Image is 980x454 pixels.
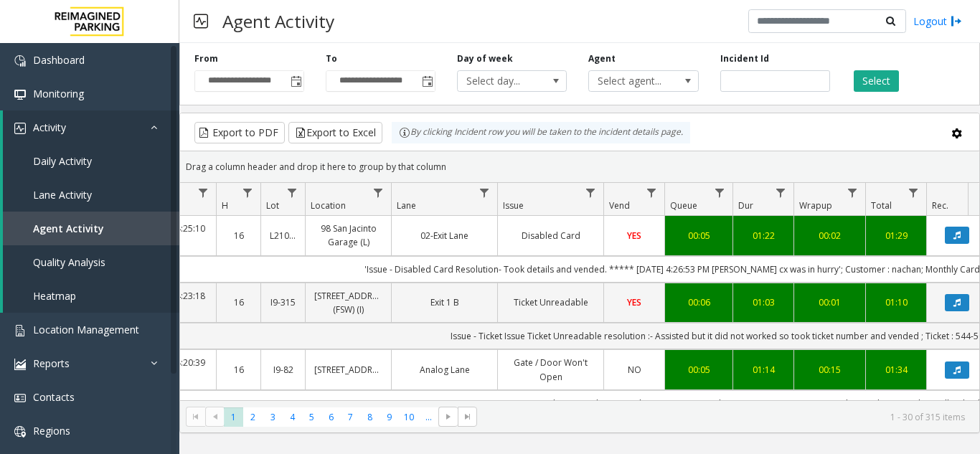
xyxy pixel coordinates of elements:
span: Wrapup [799,199,832,212]
span: Page 11 [419,407,438,427]
a: L21065900 [270,229,296,242]
span: Toggle popup [419,71,435,91]
a: 01:22 [742,229,785,242]
span: Page 10 [400,407,419,427]
a: 16 [225,229,252,242]
span: Go to the last page [458,407,477,427]
a: 01:29 [875,229,918,242]
button: Export to Excel [288,122,382,143]
span: Activity [33,120,66,134]
span: Location Management [33,323,139,336]
a: [STREET_ADDRESS] [314,363,382,377]
a: 00:06 [674,295,724,309]
img: 'icon' [14,55,26,67]
span: Page 7 [341,407,360,427]
div: Data table [180,183,979,400]
label: Agent [588,52,616,65]
button: Select [854,70,899,92]
a: Date Filter Menu [194,183,213,202]
span: Page 5 [302,407,321,427]
button: Export to PDF [194,122,285,143]
span: Go to the last page [462,411,473,422]
img: 'icon' [14,359,26,370]
span: Toggle popup [288,71,303,91]
label: To [326,52,337,65]
span: Go to the next page [438,407,458,427]
span: Dur [738,199,753,212]
span: Total [871,199,892,212]
a: Quality Analysis [3,245,179,279]
span: Lane Activity [33,188,92,202]
kendo-pager-info: 1 - 30 of 315 items [486,411,965,423]
img: infoIcon.svg [399,127,410,138]
a: Total Filter Menu [904,183,923,202]
span: Reports [33,356,70,370]
span: H [222,199,228,212]
a: Lot Filter Menu [283,183,302,202]
a: Disabled Card [507,229,595,242]
span: Location [311,199,346,212]
span: Select day... [458,71,545,91]
a: NO [613,363,656,377]
span: Quality Analysis [33,255,105,269]
a: Logout [913,14,962,29]
a: I9-315 [270,295,296,309]
img: 'icon' [14,89,26,100]
a: Gate / Door Won't Open [507,356,595,383]
a: H Filter Menu [238,183,258,202]
span: Lot [266,199,279,212]
a: 01:10 [875,295,918,309]
a: 00:05 [674,229,724,242]
a: Wrapup Filter Menu [843,183,862,202]
a: 02-Exit Lane [400,229,489,242]
a: 16 [225,295,252,309]
span: Queue [670,199,697,212]
span: Agent Activity [33,222,104,235]
a: YES [613,229,656,242]
a: 00:01 [803,295,857,309]
a: Ticket Unreadable [507,295,595,309]
img: 'icon' [14,426,26,438]
span: Monitoring [33,87,84,100]
a: 01:03 [742,295,785,309]
span: Page 4 [283,407,302,427]
img: 'icon' [14,325,26,336]
span: Page 2 [243,407,263,427]
span: Vend [609,199,630,212]
div: 00:02 [803,229,857,242]
span: Page 8 [360,407,380,427]
a: Dur Filter Menu [771,183,791,202]
span: Issue [503,199,524,212]
a: Location Filter Menu [369,183,388,202]
a: YES [613,295,656,309]
span: YES [627,296,641,308]
span: Daily Activity [33,154,92,168]
a: I9-82 [270,363,296,377]
img: 'icon' [14,392,26,404]
div: 00:05 [674,363,724,377]
h3: Agent Activity [215,4,341,39]
a: Queue Filter Menu [710,183,730,202]
a: Lane Filter Menu [475,183,494,202]
label: Day of week [457,52,513,65]
span: Select agent... [589,71,676,91]
a: 16 [225,363,252,377]
span: Page 3 [263,407,283,427]
div: 01:14 [742,363,785,377]
a: Exit 1 B [400,295,489,309]
span: Contacts [33,390,75,404]
a: Analog Lane [400,363,489,377]
span: Page 1 [224,407,243,427]
a: Daily Activity [3,144,179,178]
span: Go to the next page [443,411,454,422]
a: 00:15 [803,363,857,377]
a: 01:34 [875,363,918,377]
